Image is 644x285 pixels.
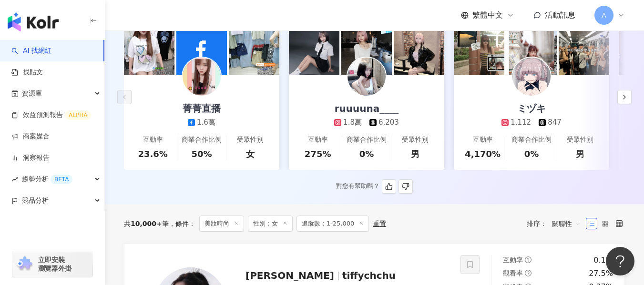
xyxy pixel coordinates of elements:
[411,148,419,160] div: 男
[524,148,539,160] div: 0%
[11,110,91,120] a: 效益預測報告ALPHA
[552,216,581,231] span: 關聯性
[576,148,584,160] div: 男
[341,25,392,75] img: post-image
[472,10,503,20] span: 繁體中文
[183,58,221,96] img: KOL Avatar
[525,256,532,263] span: question-circle
[22,190,49,211] span: 競品分析
[503,269,523,277] span: 觀看率
[182,135,222,145] div: 商業合作比例
[402,135,429,145] div: 受眾性別
[296,216,369,232] span: 追蹤數：1-25,000
[199,216,244,232] span: 美妝時尚
[378,118,399,128] div: 6,203
[22,168,72,190] span: 趨勢分析
[15,256,34,272] img: chrome extension
[124,220,169,227] div: 共 筆
[131,220,162,227] span: 10,000+
[237,135,264,145] div: 受眾性別
[51,175,72,184] div: BETA
[11,132,50,141] a: 商案媒合
[11,153,50,163] a: 洞察報告
[289,75,444,170] a: ruuuuna____1.8萬6,203互動率275%商業合作比例0%受眾性別男
[336,179,413,194] div: 對您有幫助嗎？
[176,25,227,75] img: post-image
[545,10,575,20] span: 活動訊息
[143,135,163,145] div: 互動率
[606,247,634,275] iframe: Help Scout Beacon - Open
[22,83,42,104] span: 資源庫
[8,12,59,31] img: logo
[246,148,255,160] div: 女
[124,25,174,75] img: post-image
[525,270,532,276] span: question-circle
[138,148,167,160] div: 23.6%
[169,220,195,227] span: 條件 ：
[305,148,331,160] div: 275%
[454,75,609,170] a: ミヅキ1,112847互動率4,170%商業合作比例0%受眾性別男
[348,58,386,96] img: KOL Avatar
[38,256,72,273] span: 立即安裝 瀏覽器外掛
[191,148,212,160] div: 50%
[343,118,362,128] div: 1.8萬
[593,255,613,265] div: 0.1%
[325,102,409,115] div: ruuuuna____
[11,176,18,183] span: rise
[503,256,523,264] span: 互動率
[248,216,293,232] span: 性別：女
[373,220,386,227] div: 重置
[11,68,43,77] a: 找貼文
[342,270,396,281] span: tiffychchu
[506,25,557,75] img: post-image
[289,25,339,75] img: post-image
[173,102,230,115] div: 菁菁直播
[197,118,215,128] div: 1.6萬
[511,135,552,145] div: 商業合作比例
[245,270,334,281] span: [PERSON_NAME]
[559,25,609,75] img: post-image
[11,46,51,56] a: searchAI 找網紅
[394,25,444,75] img: post-image
[359,148,374,160] div: 0%
[589,268,613,279] div: 27.5%
[465,148,501,160] div: 4,170%
[347,135,387,145] div: 商業合作比例
[602,10,606,20] span: A
[567,135,593,145] div: 受眾性別
[12,251,92,277] a: chrome extension立即安裝 瀏覽器外掛
[512,58,551,96] img: KOL Avatar
[511,118,531,128] div: 1,112
[454,25,504,75] img: post-image
[473,135,493,145] div: 互動率
[527,216,586,231] div: 排序：
[229,25,279,75] img: post-image
[308,135,328,145] div: 互動率
[124,75,279,170] a: 菁菁直播1.6萬互動率23.6%商業合作比例50%受眾性別女
[548,118,562,128] div: 847
[508,102,555,115] div: ミヅキ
